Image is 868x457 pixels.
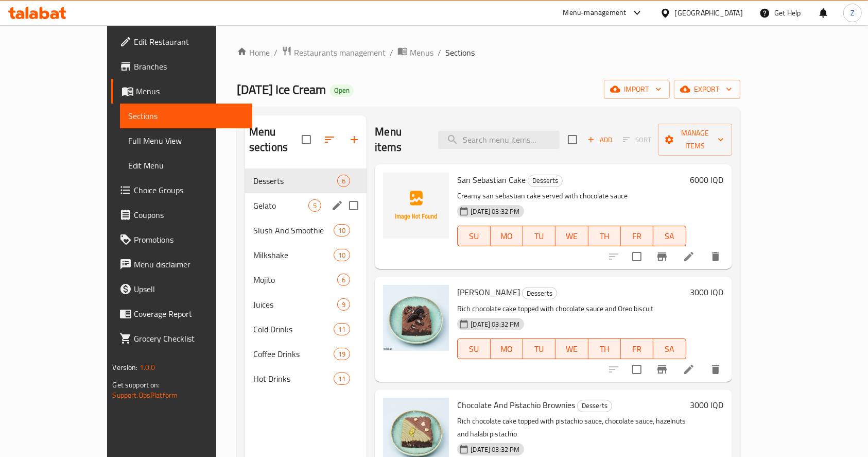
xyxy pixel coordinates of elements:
[522,287,557,299] div: Desserts
[457,172,526,188] span: San Sebastian Cake
[527,229,551,244] span: TU
[111,54,252,79] a: Branches
[850,7,855,19] span: Z
[282,46,386,59] a: Restaurants management
[253,298,337,311] span: Juices
[111,79,252,104] a: Menus
[317,127,342,152] span: Sort sections
[690,398,724,412] h6: 3000 IQD
[111,227,252,252] a: Promotions
[337,298,350,311] div: items
[237,46,740,59] nav: breadcrumb
[583,132,616,148] span: Add item
[523,287,557,299] span: Desserts
[563,7,627,19] div: Menu-management
[578,400,612,412] span: Desserts
[111,29,252,54] a: Edit Restaurant
[253,323,334,335] span: Cold Drinks
[621,338,653,359] button: FR
[523,226,555,246] button: TU
[334,249,350,261] div: items
[245,164,367,395] nav: Menu sections
[308,199,321,212] div: items
[527,342,551,357] span: TU
[593,342,617,357] span: TH
[616,132,658,148] span: Select section first
[653,338,686,359] button: SA
[330,86,354,95] span: Open
[462,229,486,244] span: SU
[329,198,345,213] button: edit
[253,175,337,187] div: Desserts
[309,201,321,211] span: 5
[438,46,441,59] li: /
[626,246,648,267] span: Select to update
[555,338,588,359] button: WE
[245,168,367,193] div: Desserts6
[560,229,584,244] span: WE
[111,178,252,202] a: Choice Groups
[120,128,252,153] a: Full Menu View
[682,83,732,96] span: export
[249,124,302,155] h2: Menu sections
[237,46,270,59] a: Home
[111,277,252,301] a: Upsell
[134,60,244,73] span: Branches
[334,348,350,360] div: items
[134,332,244,345] span: Grocery Checklist
[245,218,367,243] div: Slush And Smoothie10
[338,176,350,186] span: 6
[253,348,334,360] span: Coffee Drinks
[120,153,252,178] a: Edit Menu
[274,46,277,59] li: /
[703,244,728,269] button: delete
[140,361,155,374] span: 1.0.0
[457,397,575,413] span: Chocolate And Pistachio Brownies
[690,173,724,187] h6: 6000 IQD
[134,209,244,221] span: Coupons
[495,229,519,244] span: MO
[466,207,524,216] span: [DATE] 03:32 PM
[383,285,449,351] img: Oreo Brownies
[338,300,350,310] span: 9
[253,274,337,286] span: Mojito
[120,104,252,128] a: Sections
[562,129,583,150] span: Select section
[495,342,519,357] span: MO
[245,267,367,292] div: Mojito6
[457,302,686,315] p: Rich chocolate cake topped with chocolate sauce and Oreo biscuit
[528,175,562,187] span: Desserts
[588,226,621,246] button: TH
[523,338,555,359] button: TU
[410,46,433,59] span: Menus
[253,373,334,385] span: Hot Drinks
[296,129,317,150] span: Select all sections
[245,292,367,317] div: Juices9
[334,323,350,335] div: items
[134,283,244,295] span: Upsell
[111,252,252,277] a: Menu disclaimer
[588,338,621,359] button: TH
[683,363,695,376] a: Edit menu item
[136,85,244,97] span: Menus
[128,134,244,147] span: Full Menu View
[337,274,350,286] div: items
[674,80,740,99] button: export
[560,342,584,357] span: WE
[342,127,367,152] button: Add section
[245,193,367,218] div: Gelato5edit
[666,127,723,153] span: Manage items
[253,224,334,236] div: Slush And Smoothie
[134,308,244,320] span: Coverage Report
[397,46,433,59] a: Menus
[383,173,449,239] img: San Sebastian Cake
[112,378,160,392] span: Get support on:
[491,338,523,359] button: MO
[334,373,350,385] div: items
[703,357,728,382] button: delete
[112,388,178,402] a: Support.OpsPlatform
[337,175,350,187] div: items
[457,415,686,441] p: Rich chocolate cake topped with pistachio sauce, chocolate sauce, hazelnuts and halabi pistachio
[237,78,326,101] span: [DATE] Ice Cream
